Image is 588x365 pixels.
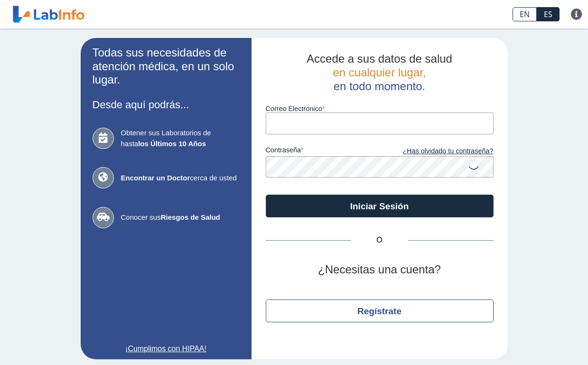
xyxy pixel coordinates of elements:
h2: ¿Necesitas una cuenta? [266,263,494,277]
iframe: Help widget launcher [504,328,578,355]
button: Regístrate [266,299,494,322]
span: en todo momento. [334,80,425,93]
a: EN [513,7,537,21]
span: cerca de usted [121,173,240,184]
span: Obtener sus Laboratorios de hasta [121,128,240,149]
button: Iniciar Sesión [266,195,494,217]
a: ES [537,7,560,21]
b: los Últimos 10 Años [138,140,206,148]
span: en cualquier lugar, [333,66,426,79]
span: Accede a sus datos de salud [307,52,452,65]
a: ¡Cumplimos con HIPAA! [93,343,240,355]
h2: Todas sus necesidades de atención médica, en un solo lugar. [93,46,240,87]
label: contraseña [266,146,380,157]
label: Correo Electronico [266,105,494,112]
a: ¿Has olvidado tu contraseña? [380,146,494,157]
b: Encontrar un Doctor [121,174,190,182]
span: Conocer sus [121,212,240,223]
h3: Desde aquí podrás... [93,99,240,111]
span: O [351,234,408,246]
b: Riesgos de Salud [161,213,220,221]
